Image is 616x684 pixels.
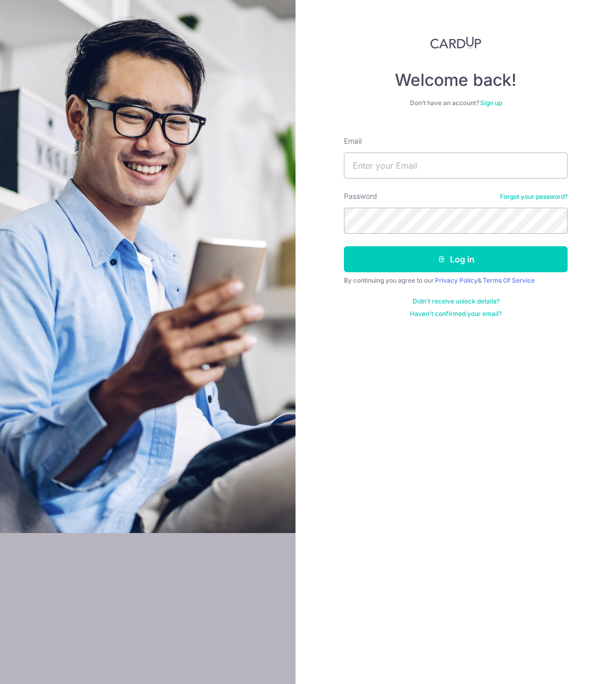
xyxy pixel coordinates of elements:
[483,276,535,284] a: Terms Of Service
[480,99,502,107] a: Sign up
[344,153,568,179] input: Enter your Email
[344,99,568,107] div: Don’t have an account?
[344,276,568,285] div: By continuing you agree to our &
[500,193,568,201] a: Forgot your password?
[344,136,362,146] label: Email
[435,276,478,284] a: Privacy Policy
[410,310,502,318] a: Haven't confirmed your email?
[344,246,568,272] button: Log in
[413,297,499,306] a: Didn't receive unlock details?
[344,191,377,201] label: Password
[344,70,568,91] h4: Welcome back!
[430,36,481,49] img: CardUp Logo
